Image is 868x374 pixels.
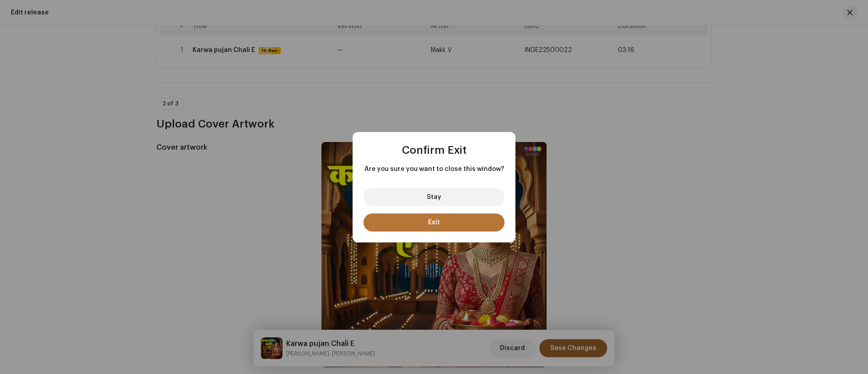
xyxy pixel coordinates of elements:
span: Are you sure you want to close this window? [363,165,505,174]
span: Exit [428,219,440,226]
span: Confirm Exit [402,145,467,156]
button: Stay [363,188,505,206]
span: Stay [427,194,441,200]
button: Exit [363,213,505,232]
